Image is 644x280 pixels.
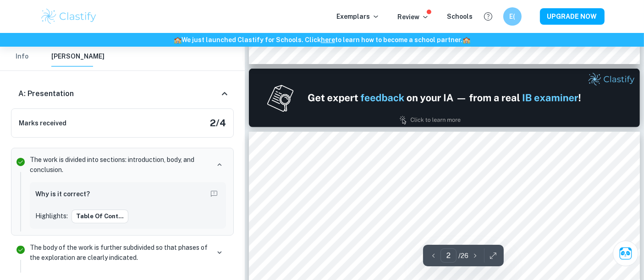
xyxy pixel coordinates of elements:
[18,88,74,99] h6: A: Presentation
[2,35,642,45] h6: We just launched Clastify for Schools. Click to learn how to become a school partner.
[337,11,380,22] p: Exemplars
[40,7,98,26] img: Clastify logo
[321,36,335,43] a: here
[480,9,496,24] button: Help and Feedback
[30,155,209,175] p: The work is divided into sections: introduction, body, and conclusion.
[249,69,640,127] img: Ad
[613,241,638,266] button: Ask Clai
[447,13,473,20] a: Schools
[174,36,182,43] span: 🏫
[11,47,33,67] button: Info
[51,47,105,67] button: [PERSON_NAME]
[540,8,605,25] button: UPGRADE NOW
[208,188,220,200] button: Report mistake/confusion
[15,244,26,255] svg: Correct
[15,156,26,167] svg: Correct
[19,118,66,128] h6: Marks received
[35,189,90,199] h6: Why is it correct?
[11,79,234,108] div: A: Presentation
[458,251,468,261] p: / 26
[35,211,68,221] p: Highlights:
[462,36,470,43] span: 🏫
[503,7,522,26] button: E(
[30,242,209,263] p: The body of the work is further subdivided so that phases of the exploration are clearly indicated.
[210,116,226,130] h5: 2 / 4
[398,12,429,22] p: Review
[72,210,128,223] button: Table of Cont...
[507,11,517,22] h6: E(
